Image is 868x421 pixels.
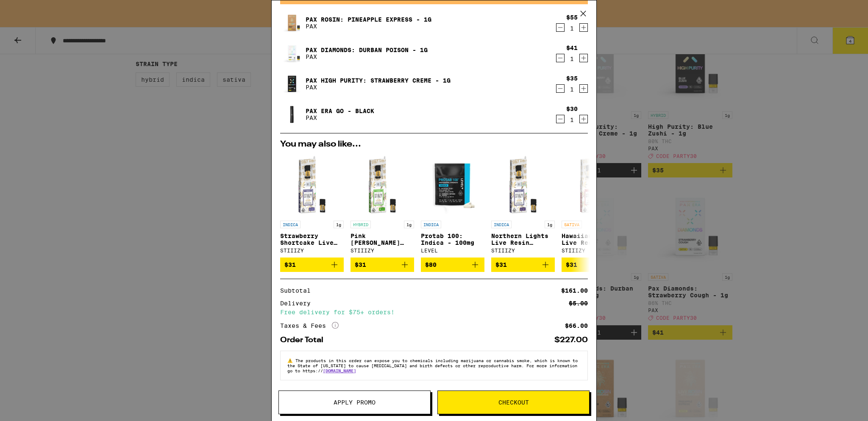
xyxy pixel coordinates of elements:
div: Free delivery for $75+ orders! [280,309,588,315]
span: $80 [425,261,437,268]
div: STIIIZY [562,248,625,253]
p: 1g [334,221,344,228]
button: Add to bag [351,258,414,272]
span: $31 [495,261,507,268]
div: $41 [566,44,578,51]
div: Subtotal [280,288,317,294]
div: Delivery [280,300,317,306]
p: INDICA [421,221,441,228]
span: $31 [284,261,296,268]
button: Add to bag [421,258,484,272]
span: The products in this order can expose you to chemicals including marijuana or cannabis smoke, whi... [287,358,578,373]
a: Open page for Strawberry Shortcake Live Resin Liquid Diamonds - 1g from STIIIZY [280,153,344,258]
img: PAX Era Go - Black [280,102,304,126]
div: $227.00 [554,336,588,344]
div: $161.00 [561,288,588,294]
p: INDICA [280,221,300,228]
div: 1 [566,55,578,62]
button: Decrement [556,115,565,123]
div: LEVEL [421,248,484,253]
a: Open page for Protab 100: Indica - 100mg from LEVEL [421,153,484,258]
p: Protab 100: Indica - 100mg [421,233,484,246]
div: $66.00 [565,323,588,329]
button: Apply Promo [278,391,431,414]
p: 1g [545,221,555,228]
p: 1g [404,221,414,228]
img: STIIIZY - Hawaiian Snow Live Resin Liquid Diamonds - 1g [562,153,625,216]
span: $31 [566,261,577,268]
p: PAX [306,84,451,91]
span: Hi. Need any help? [5,6,61,13]
a: [DOMAIN_NAME] [323,368,356,373]
h2: You may also like... [280,140,588,149]
p: Hawaiian Snow Live Resin Liquid Diamonds - 1g [562,233,625,246]
p: PAX [306,114,374,121]
a: PAX Era Go - Black [306,108,374,114]
p: HYBRID [351,221,371,228]
img: Pax Diamonds: Durban Poison - 1g [280,42,304,65]
a: Pax High Purity: Strawberry Creme - 1g [306,77,451,84]
div: Order Total [280,336,329,344]
img: Pax High Purity: Strawberry Creme - 1g [280,72,304,96]
div: STIIIZY [351,248,414,253]
div: 1 [566,86,578,93]
p: Strawberry Shortcake Live Resin Liquid Diamonds - 1g [280,233,344,246]
div: Taxes & Fees [280,322,339,330]
span: ⚠️ [287,358,295,363]
p: Pink [PERSON_NAME] Live Resin Liquid Diamonds - 1g [351,233,414,246]
img: STIIIZY - Northern Lights Live Resin Liquid Diamond - 1g [491,153,555,216]
div: 1 [566,25,578,32]
button: Increment [579,84,588,93]
button: Decrement [556,23,565,32]
div: STIIIZY [491,248,555,253]
p: SATIVA [562,221,582,228]
button: Increment [579,54,588,62]
span: $31 [355,261,366,268]
p: PAX [306,53,428,60]
a: Open page for Northern Lights Live Resin Liquid Diamond - 1g from STIIIZY [491,153,555,258]
img: PAX Rosin: Pineapple Express - 1g [280,11,304,35]
div: $5.00 [569,300,588,306]
p: PAX [306,23,431,30]
a: Pax Diamonds: Durban Poison - 1g [306,47,428,53]
div: $35 [566,75,578,82]
button: Checkout [437,391,590,414]
button: Add to bag [491,258,555,272]
button: Add to bag [280,258,344,272]
button: Add to bag [562,258,625,272]
button: Decrement [556,84,565,93]
a: Open page for Hawaiian Snow Live Resin Liquid Diamonds - 1g from STIIIZY [562,153,625,258]
div: 1 [566,116,578,123]
p: INDICA [491,221,512,228]
button: Increment [579,23,588,32]
span: Apply Promo [334,399,376,405]
a: Open page for Pink Runtz Live Resin Liquid Diamonds - 1g from STIIIZY [351,153,414,258]
button: Increment [579,115,588,123]
a: PAX Rosin: Pineapple Express - 1g [306,16,431,23]
img: LEVEL - Protab 100: Indica - 100mg [421,153,484,216]
span: Checkout [498,399,529,405]
img: STIIIZY - Strawberry Shortcake Live Resin Liquid Diamonds - 1g [280,153,344,216]
div: STIIIZY [280,248,344,253]
div: $30 [566,105,578,112]
div: $55 [566,14,578,21]
p: Northern Lights Live Resin Liquid Diamond - 1g [491,233,555,246]
button: Decrement [556,54,565,62]
img: STIIIZY - Pink Runtz Live Resin Liquid Diamonds - 1g [351,153,414,216]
